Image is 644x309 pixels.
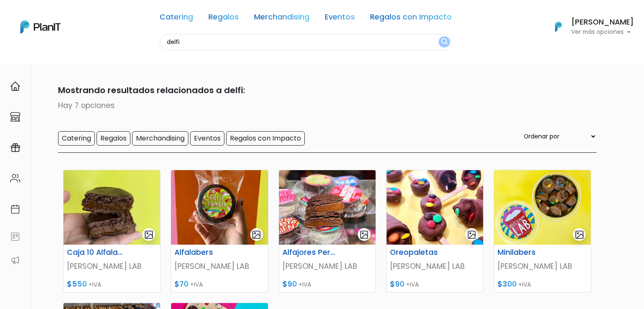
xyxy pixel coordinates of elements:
a: Eventos [325,14,355,24]
input: Eventos [190,131,224,146]
span: $550 [67,279,87,289]
input: Regalos con Impacto [226,131,305,146]
img: gallery-light [575,230,584,240]
img: calendar-87d922413cdce8b2cf7b7f5f62616a5cf9e4887200fb71536465627b3292af00.svg [10,204,20,214]
p: Ver más opciones [571,29,634,35]
p: [PERSON_NAME] LAB [390,261,480,272]
span: +IVA [406,280,419,289]
img: PlanIt Logo [20,20,61,33]
img: search_button-432b6d5273f82d61273b3651a40e1bd1b912527efae98b1b7a1b2c0702e16a8d.svg [441,38,448,46]
h6: [PERSON_NAME] [571,19,634,26]
img: thumb_alfajor.jpg [279,170,376,245]
img: thumb_Bombones.jpg [494,170,591,245]
a: gallery-light Minilabers [PERSON_NAME] LAB $300 +IVA [494,170,591,292]
img: people-662611757002400ad9ed0e3c099ab2801c6687ba6c219adb57efc949bc21e19d.svg [10,173,20,183]
img: thumb_paletas.jpg [387,170,483,245]
a: gallery-light Alfajores Personalizados [PERSON_NAME] LAB $90 +IVA [279,170,376,292]
input: Buscá regalos, desayunos, y más [160,34,452,50]
img: partners-52edf745621dab592f3b2c58e3bca9d71375a7ef29c3b500c9f145b62cc070d4.svg [10,255,20,265]
input: Regalos [97,131,130,146]
img: thumb_d9431d_8a890ad03e8c4fdbad31edbf8c39354a_mv2.jpg [171,170,268,245]
a: Regalos [208,14,239,24]
a: Catering [160,14,193,24]
img: campaigns-02234683943229c281be62815700db0a1741e53638e28bf9629b52c665b00959.svg [10,143,20,153]
a: gallery-light Oreopaletas [PERSON_NAME] LAB $90 +IVA [386,170,484,292]
p: Hay 7 opciones [48,100,597,111]
a: Regalos con Impacto [370,14,452,24]
p: Mostrando resultados relacionados a delfi: [48,84,597,97]
a: gallery-light Caja 10 Alfalabers [PERSON_NAME] LAB $550 +IVA [63,170,160,292]
a: gallery-light Alfalabers [PERSON_NAME] LAB $70 +IVA [171,170,268,292]
span: +IVA [299,280,311,289]
img: feedback-78b5a0c8f98aac82b08bfc38622c3050aee476f2c9584af64705fc4e61158814.svg [10,232,20,242]
button: PlanIt Logo [PERSON_NAME] Ver más opciones [544,16,634,38]
span: +IVA [190,280,203,289]
img: gallery-light [144,230,154,240]
h6: Oreopaletas [385,248,452,257]
span: +IVA [518,280,531,289]
img: gallery-light [467,230,477,240]
h6: Alfalabers [169,248,236,257]
input: Catering [58,131,95,146]
img: thumb_d9431d_b1ce1e5a7cb5406481617c19321d129e_mv2.jpg [64,170,160,245]
img: PlanIt Logo [549,17,568,36]
span: +IVA [88,280,101,289]
img: marketplace-4ceaa7011d94191e9ded77b95e3339b90024bf715f7c57f8cf31f2d8c509eaba.svg [10,112,20,122]
h6: Alfajores Personalizados [277,248,344,257]
img: home-e721727adea9d79c4d83392d1f703f7f8bce08238fde08b1acbfd93340b81755.svg [10,81,20,91]
p: [PERSON_NAME] LAB [498,261,587,272]
h6: Minilabers [492,248,559,257]
span: $90 [390,279,404,289]
span: $90 [282,279,297,289]
img: gallery-light [252,230,261,240]
p: [PERSON_NAME] LAB [282,261,372,272]
span: $70 [174,279,188,289]
p: [PERSON_NAME] LAB [174,261,264,272]
p: [PERSON_NAME] LAB [67,261,157,272]
img: gallery-light [359,230,369,240]
input: Merchandising [132,131,188,146]
span: $300 [498,279,517,289]
h6: Caja 10 Alfalabers [62,248,129,257]
a: Merchandising [254,14,310,24]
